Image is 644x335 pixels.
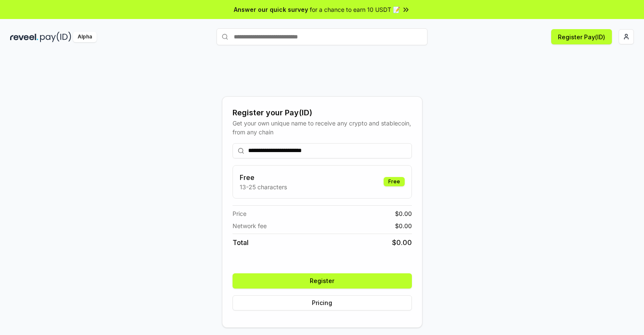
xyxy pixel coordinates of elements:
[392,237,412,248] span: $ 0.00
[310,5,400,14] span: for a chance to earn 10 USDT 📝
[395,221,412,230] span: $ 0.00
[551,29,612,44] button: Register Pay(ID)
[10,32,38,42] img: reveel_dark
[233,221,267,230] span: Network fee
[233,209,246,218] span: Price
[234,5,308,14] span: Answer our quick survey
[233,237,249,248] span: Total
[384,177,405,186] div: Free
[233,273,412,289] button: Register
[240,172,287,182] h3: Free
[233,295,412,310] button: Pricing
[233,119,412,136] div: Get your own unique name to receive any crypto and stablecoin, from any chain
[73,32,97,42] div: Alpha
[395,209,412,218] span: $ 0.00
[40,32,71,42] img: pay_id
[240,182,287,191] p: 13-25 characters
[233,107,412,119] div: Register your Pay(ID)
